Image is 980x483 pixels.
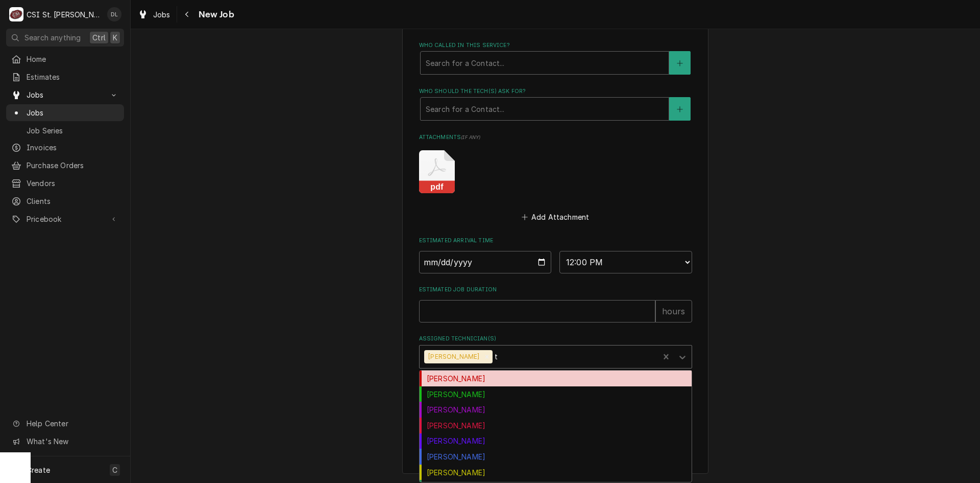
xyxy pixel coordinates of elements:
span: Jobs [27,89,104,100]
a: Clients [6,193,124,210]
a: Jobs [6,104,124,121]
span: Invoices [27,142,119,153]
input: Date [419,251,552,273]
a: Home [6,51,124,67]
span: Help Center [27,418,118,429]
label: Who called in this service? [419,41,692,50]
svg: Create New Contact [677,60,683,67]
span: What's New [27,436,118,447]
label: Estimated Arrival Time [419,237,692,245]
div: David Lindsey's Avatar [107,7,121,21]
button: Navigate back [179,6,195,22]
div: [PERSON_NAME] [420,433,692,449]
a: Go to Pricebook [6,211,124,227]
div: Who should the tech(s) ask for? [419,87,692,121]
div: [PERSON_NAME] [420,371,692,386]
button: pdf [419,150,455,193]
a: Go to Help Center [6,415,124,432]
div: Estimated Job Duration [419,286,692,322]
button: Create New Contact [669,51,691,75]
span: Job Series [27,125,119,136]
span: Purchase Orders [27,160,119,171]
span: ( if any ) [461,134,480,140]
span: Home [27,54,119,64]
div: hours [655,300,692,323]
div: [PERSON_NAME] [420,418,692,433]
span: Estimates [27,72,119,82]
div: Remove Steve Heppermann [481,350,493,363]
div: CSI St. Louis's Avatar [9,7,23,21]
a: Go to What's New [6,433,124,450]
div: Assigned Technician(s) [419,335,692,368]
div: Who called in this service? [419,41,692,75]
div: CSI St. [PERSON_NAME] [27,9,102,20]
svg: Create New Contact [677,106,683,113]
a: Jobs [134,6,175,23]
span: Search anything [24,32,81,43]
label: Attachments [419,133,692,142]
span: Clients [27,196,119,206]
label: Assigned Technician(s) [419,335,692,343]
span: New Job [195,8,234,21]
span: Vendors [27,178,119,189]
span: Create [27,466,50,474]
span: Ctrl [92,32,106,43]
select: Time Select [559,251,692,273]
span: C [112,465,117,475]
label: Who should the tech(s) ask for? [419,87,692,96]
a: Estimates [6,68,124,85]
span: Jobs [153,9,170,20]
div: [PERSON_NAME] [424,350,481,363]
button: Add Attachment [520,210,591,224]
div: C [9,7,23,21]
div: Estimated Arrival Time [419,237,692,273]
label: Estimated Job Duration [419,286,692,294]
div: Attachments [419,133,692,224]
a: Job Series [6,122,124,139]
div: [PERSON_NAME] [420,465,692,480]
button: Search anythingCtrlK [6,29,124,47]
span: Jobs [27,107,119,118]
a: Go to Jobs [6,86,124,103]
a: Purchase Orders [6,157,124,174]
div: [PERSON_NAME] [420,449,692,465]
span: Pricebook [27,214,104,224]
div: [PERSON_NAME] [420,386,692,402]
button: Create New Contact [669,97,691,121]
div: DL [107,7,121,21]
a: Vendors [6,175,124,192]
span: K [113,32,117,43]
a: Invoices [6,139,124,156]
div: [PERSON_NAME] [420,402,692,418]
